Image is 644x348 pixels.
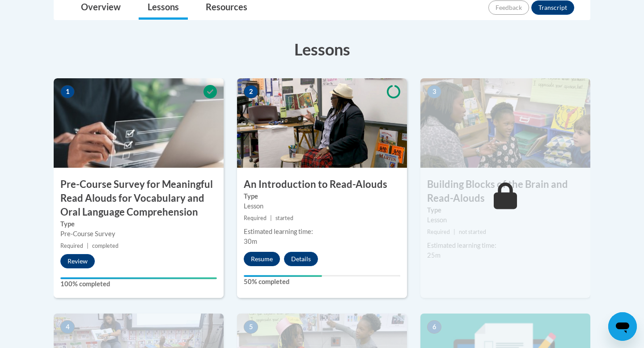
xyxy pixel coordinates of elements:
[531,0,574,15] button: Transcript
[244,191,400,201] label: Type
[244,320,258,334] span: 5
[60,254,95,268] button: Review
[284,252,318,266] button: Details
[54,178,224,219] h3: Pre-Course Survey for Meaningful Read Alouds for Vocabulary and Oral Language Comprehension
[420,78,590,168] img: Course Image
[60,277,217,279] div: Your progress
[60,279,217,289] label: 100% completed
[427,229,450,235] span: Required
[270,215,272,221] span: |
[427,205,584,215] label: Type
[54,38,590,60] h3: Lessons
[237,178,407,191] h3: An Introduction to Read-Alouds
[459,229,486,235] span: not started
[244,275,322,277] div: Your progress
[488,0,529,15] button: Feedback
[60,229,217,239] div: Pre-Course Survey
[453,229,455,235] span: |
[244,227,400,237] div: Estimated learning time:
[427,85,441,98] span: 3
[427,215,584,225] div: Lesson
[427,251,441,259] span: 25m
[244,252,280,266] button: Resume
[420,178,590,205] h3: Building Blocks of the Brain and Read-Alouds
[244,277,400,287] label: 50% completed
[60,320,75,334] span: 4
[275,215,293,221] span: started
[427,320,441,334] span: 6
[244,238,257,245] span: 30m
[237,78,407,168] img: Course Image
[244,215,267,221] span: Required
[54,78,224,168] img: Course Image
[608,312,637,341] iframe: Button to launch messaging window
[244,201,400,211] div: Lesson
[92,242,119,249] span: completed
[60,242,83,249] span: Required
[60,85,75,98] span: 1
[427,241,584,250] div: Estimated learning time:
[244,85,258,98] span: 2
[87,242,89,249] span: |
[60,219,217,229] label: Type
